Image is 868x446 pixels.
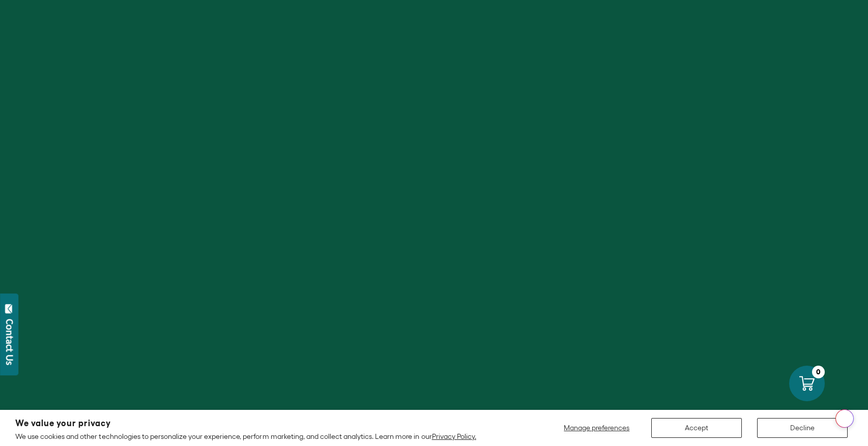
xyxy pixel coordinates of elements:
[15,419,476,428] h2: We value your privacy
[558,418,636,438] button: Manage preferences
[812,366,825,378] div: 0
[5,319,15,365] div: Contact Us
[757,418,848,438] button: Decline
[432,432,476,440] a: Privacy Policy.
[564,424,629,432] span: Manage preferences
[651,418,742,438] button: Accept
[15,432,476,441] p: We use cookies and other technologies to personalize your experience, perform marketing, and coll...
